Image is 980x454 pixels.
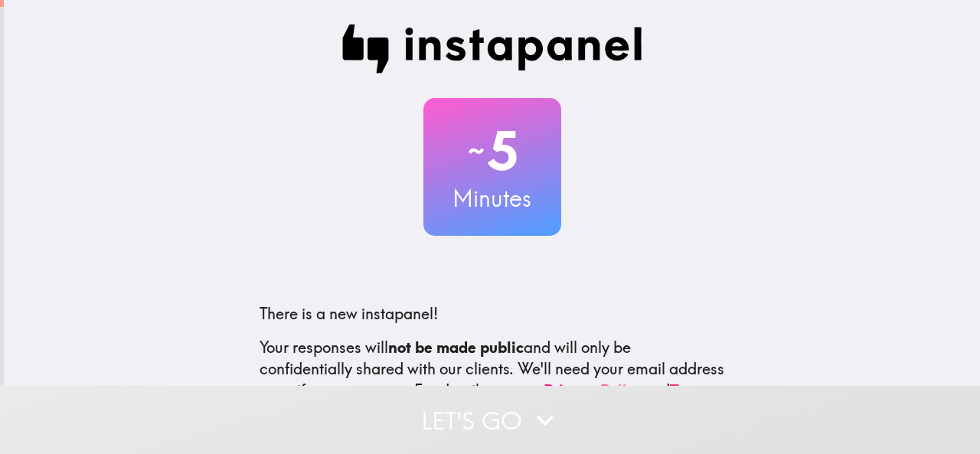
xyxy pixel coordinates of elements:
h3: Minutes [423,182,561,214]
span: There is a new instapanel! [260,304,438,323]
a: Privacy Policy [544,381,643,400]
b: not be made public [388,338,524,357]
a: Terms [670,381,713,400]
img: Instapanel [342,24,642,73]
span: ~ [465,128,487,174]
p: Your responses will and will only be confidentially shared with our clients. We'll need your emai... [260,337,725,401]
h2: 5 [423,119,561,182]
